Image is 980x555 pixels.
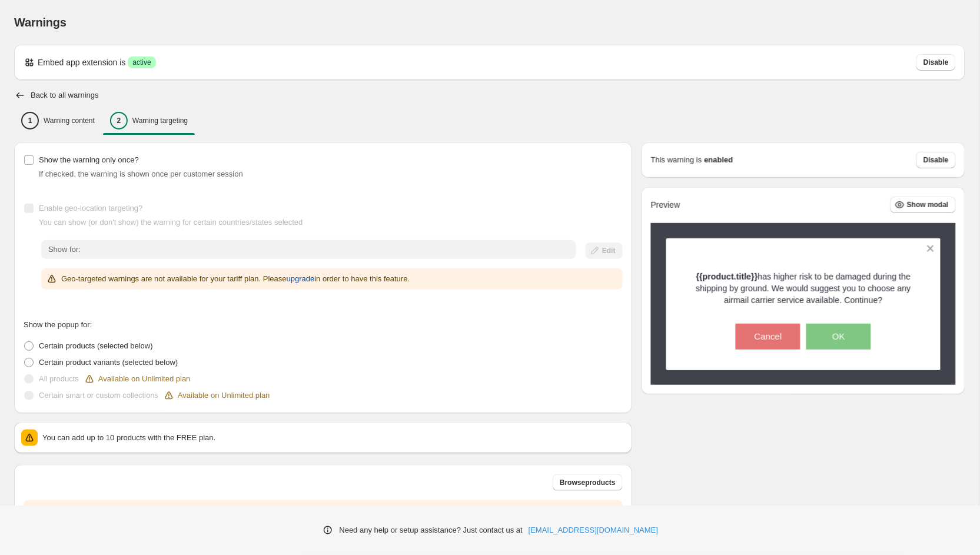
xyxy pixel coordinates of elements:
strong: {{product.title}} [696,272,758,281]
button: 1Warning content [14,108,102,133]
button: 2Warning targeting [103,108,195,133]
p: Warning content [44,116,95,125]
span: Warnings [14,16,67,29]
p: All products [39,373,79,385]
button: Browseproducts [553,474,623,491]
div: Available on Unlimited plan [84,373,191,385]
strong: enabled [705,154,733,166]
span: If checked, the warning is shown once per customer session [39,170,243,178]
p: Geo-targeted warnings are not available for your tariff plan. Please in order to have this feature. [61,273,410,285]
span: Certain products (selected below) [39,341,153,350]
span: active [132,58,151,67]
div: 2 [110,112,128,129]
div: Available on Unlimited plan [163,390,270,401]
p: Embed app extension is [38,57,125,68]
p: This warning is [651,154,702,166]
h2: Preview [651,200,680,210]
p: Warning targeting [132,116,188,125]
span: upgrade [287,273,315,285]
button: Show modal [891,197,956,213]
span: Enable geo-location targeting? [39,204,142,212]
span: Show modal [907,200,949,210]
p: No products added. Click "Browse" button in order to add products to the warning. [44,505,313,517]
span: Show the warning only once? [39,155,139,164]
h2: Back to all warnings [31,91,99,100]
span: Disable [923,58,949,67]
p: You can add up to 10 products with the FREE plan. [42,432,625,444]
p: Certain smart or custom collections [39,390,158,401]
div: 1 [21,112,39,129]
button: OK [806,324,871,350]
span: Show for: [48,245,81,254]
button: Cancel [736,324,800,350]
span: Show the popup for: [24,320,92,329]
button: upgrade [280,270,322,288]
span: Disable [923,155,949,165]
span: You can show (or don't show) the warning for certain countries/states selected [39,218,303,227]
a: [EMAIL_ADDRESS][DOMAIN_NAME] [529,524,658,536]
span: Browse products [560,478,616,487]
span: Certain product variants (selected below) [39,358,178,367]
p: has higher risk to be damaged during the shipping by ground. We would suggest you to choose any a... [687,271,921,306]
button: Disable [916,54,956,71]
button: Disable [916,152,956,168]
